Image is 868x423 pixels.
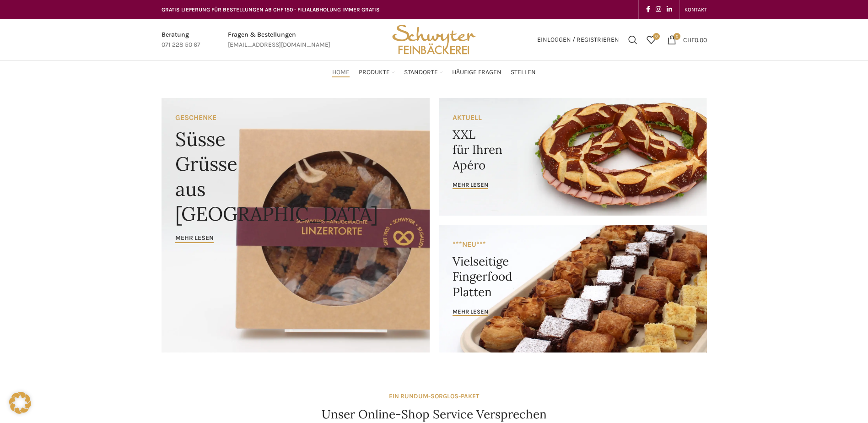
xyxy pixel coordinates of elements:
[653,3,664,16] a: Instagram social link
[664,3,675,16] a: Linkedin social link
[683,36,707,43] bdi: 0.00
[674,33,680,40] span: 0
[162,6,380,13] span: GRATIS LIEFERUNG FÜR BESTELLUNGEN AB CHF 150 - FILIALABHOLUNG IMMER GRATIS
[439,98,707,216] a: Banner link
[624,31,642,49] a: Suchen
[643,3,653,16] a: Facebook social link
[389,19,479,60] img: Bäckerei Schwyter
[439,225,707,352] a: Banner link
[452,63,501,81] a: Häufige Fragen
[162,98,430,352] a: Banner link
[389,392,479,400] strong: EIN RUNDUM-SORGLOS-PAKET
[533,31,624,49] a: Einloggen / Registrieren
[359,63,395,81] a: Produkte
[683,36,695,43] span: CHF
[162,30,200,50] a: Infobox link
[322,406,547,423] h4: Unser Online-Shop Service Versprechen
[685,0,707,19] a: KONTAKT
[537,37,619,43] span: Einloggen / Registrieren
[680,0,712,19] div: Secondary navigation
[653,33,660,40] span: 0
[157,63,712,81] div: Main navigation
[359,68,390,77] span: Produkte
[511,63,536,81] a: Stellen
[642,31,660,49] div: Meine Wunschliste
[685,6,707,13] span: KONTAKT
[389,35,479,43] a: Site logo
[332,68,350,77] span: Home
[663,31,712,49] a: 0 CHF0.00
[404,63,443,81] a: Standorte
[642,31,660,49] a: 0
[452,68,501,77] span: Häufige Fragen
[332,63,350,81] a: Home
[228,30,330,50] a: Infobox link
[404,68,438,77] span: Standorte
[511,68,536,77] span: Stellen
